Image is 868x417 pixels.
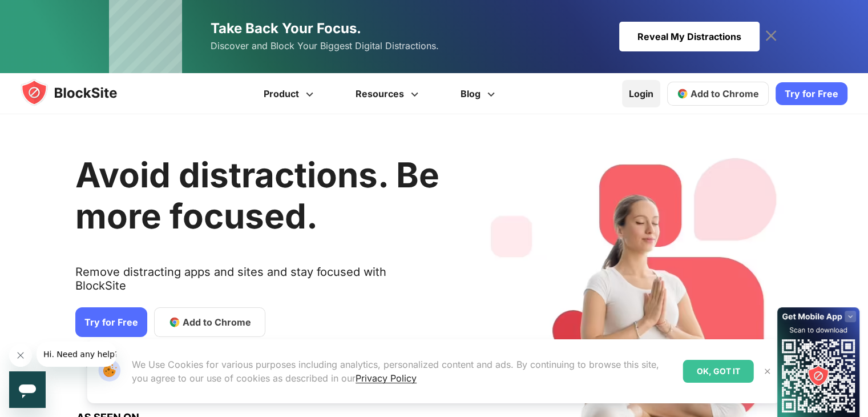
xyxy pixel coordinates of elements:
p: We Use Cookies for various purposes including analytics, personalized content and ads. By continu... [132,358,674,385]
div: Reveal My Distractions [619,22,760,51]
iframe: Close message [9,344,32,367]
a: Resources [336,73,441,114]
a: Blog [441,73,518,114]
span: Add to Chrome [691,88,759,99]
a: Try for Free [776,82,847,105]
iframe: Button to launch messaging window [9,371,46,408]
a: Try for Free [75,307,147,337]
text: Remove distracting apps and sites and stay focused with BlockSite [75,265,439,302]
a: Add to Chrome [667,82,769,106]
h1: Avoid distractions. Be more focused. [75,154,439,236]
a: Product [244,73,336,114]
img: blocksite-icon.5d769676.svg [21,79,139,106]
button: Close [760,364,775,379]
img: Close [763,367,772,376]
iframe: Message from company [37,342,116,367]
span: Discover and Block Your Biggest Digital Distractions. [211,38,439,54]
a: Add to Chrome [154,307,265,337]
span: Hi. Need any help? [7,8,82,17]
span: Add to Chrome [183,315,251,329]
div: OK, GOT IT [683,360,754,383]
span: Take Back Your Focus. [211,20,361,37]
img: chrome-icon.svg [677,88,688,99]
a: Privacy Policy [356,372,417,384]
a: Login [622,80,660,107]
